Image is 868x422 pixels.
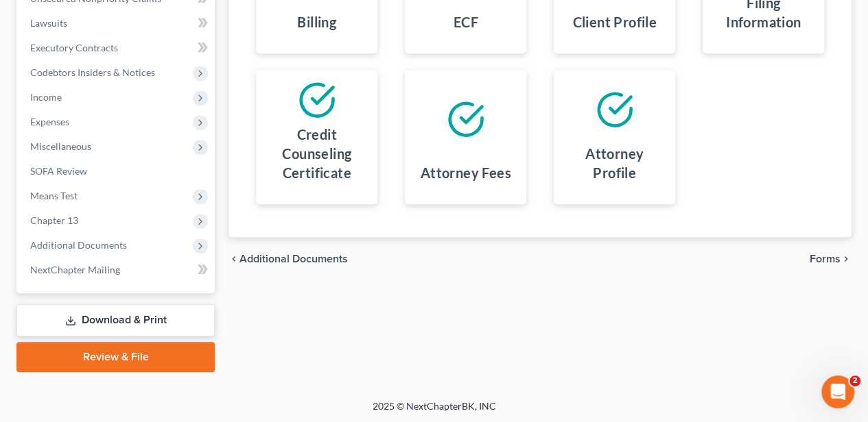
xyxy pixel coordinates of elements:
[19,159,215,184] a: SOFA Review
[19,258,215,282] a: NextChapter Mailing
[810,253,852,264] button: Forms chevron_right
[565,144,664,182] h4: Attorney Profile
[228,253,348,264] a: chevron_left Additional Documents
[821,375,854,408] iframe: Intercom live chat
[19,11,215,36] a: Lawsuits
[30,66,155,78] span: Codebtors Insiders & Notices
[810,253,841,264] span: Forms
[30,17,67,29] span: Lawsuits
[572,12,657,32] h4: Client Profile
[30,214,78,226] span: Chapter 13
[30,264,120,275] span: NextChapter Mailing
[849,375,860,386] span: 2
[30,239,127,251] span: Additional Documents
[841,253,852,264] i: chevron_right
[30,116,69,127] span: Expenses
[239,253,348,264] span: Additional Documents
[30,165,87,177] span: SOFA Review
[267,125,366,182] h4: Credit Counseling Certificate
[16,342,215,372] a: Review & File
[228,253,239,264] i: chevron_left
[19,36,215,60] a: Executory Contracts
[454,12,478,32] h4: ECF
[16,304,215,336] a: Download & Print
[30,190,78,201] span: Means Test
[30,91,62,103] span: Income
[297,12,336,32] h4: Billing
[30,140,91,152] span: Miscellaneous
[30,42,118,53] span: Executory Contracts
[421,163,511,182] h4: Attorney Fees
